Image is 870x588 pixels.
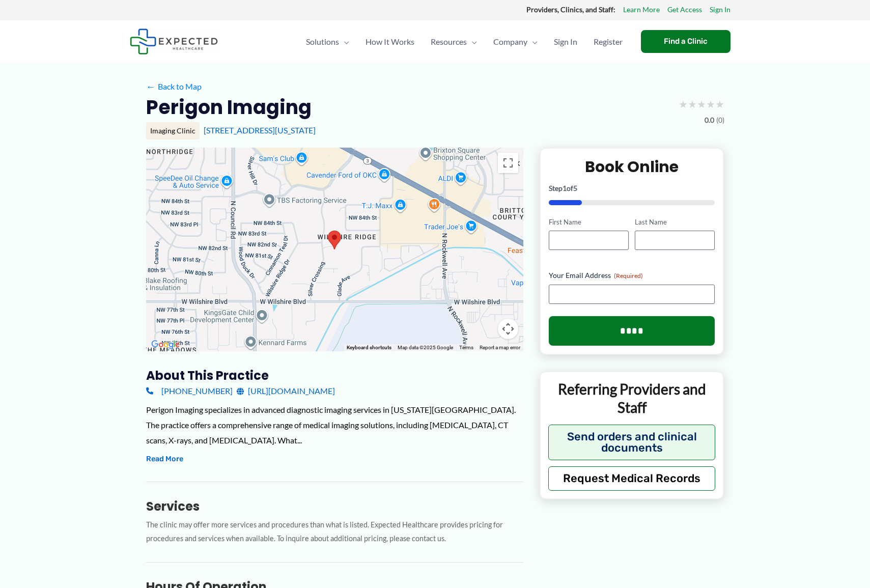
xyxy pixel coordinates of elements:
label: Your Email Address [549,270,715,281]
span: Solutions [306,24,339,60]
a: Find a Clinic [641,30,731,53]
span: ★ [697,95,706,114]
a: How It Works [357,24,423,60]
span: Map data ©2025 Google [398,345,453,350]
a: Sign In [710,3,731,16]
span: Register [594,24,623,60]
h2: Book Online [549,157,715,177]
span: Resources [431,24,467,60]
a: Learn More [623,3,660,16]
span: ★ [706,95,715,114]
button: Send orders and clinical documents [548,425,716,460]
label: Last Name [635,217,715,227]
span: 0.0 [705,114,714,127]
a: ResourcesMenu Toggle [423,24,485,60]
h3: About this practice [146,368,523,383]
nav: Primary Site Navigation [298,24,631,60]
span: (0) [716,114,724,127]
a: Get Access [667,3,702,16]
a: Report a map error [480,345,520,350]
span: Menu Toggle [339,24,349,60]
span: ← [146,81,156,91]
button: Toggle fullscreen view [498,153,518,173]
a: Sign In [546,24,585,60]
span: Company [493,24,527,60]
a: Register [585,24,631,60]
span: 5 [573,184,577,192]
a: [PHONE_NUMBER] [146,383,233,399]
span: Sign In [554,24,577,60]
strong: Providers, Clinics, and Staff: [526,5,615,14]
div: Imaging Clinic [146,122,200,139]
button: Map camera controls [498,319,518,339]
span: 1 [563,184,567,192]
img: Google [149,338,182,351]
span: How It Works [366,24,414,60]
button: Request Medical Records [548,466,716,491]
label: First Name [549,217,629,227]
img: Expected Healthcare Logo - side, dark font, small [130,29,218,54]
a: Terms (opens in new tab) [459,345,473,350]
p: Step of [549,185,715,192]
span: ★ [688,95,697,114]
button: Read More [146,453,183,465]
a: CompanyMenu Toggle [485,24,546,60]
p: Referring Providers and Staff [548,380,716,417]
span: Menu Toggle [467,24,477,60]
span: ★ [715,95,724,114]
a: Open this area in Google Maps (opens a new window) [149,338,182,351]
h3: Services [146,498,523,514]
span: ★ [679,95,688,114]
a: SolutionsMenu Toggle [298,24,357,60]
button: Keyboard shortcuts [347,344,391,351]
div: Perigon Imaging specializes in advanced diagnostic imaging services in [US_STATE][GEOGRAPHIC_DATA... [146,402,523,447]
span: (Required) [614,272,643,279]
p: The clinic may offer more services and procedures than what is listed. Expected Healthcare provid... [146,518,523,546]
a: [STREET_ADDRESS][US_STATE] [204,125,316,135]
a: ←Back to Map [146,79,202,94]
h2: Perigon Imaging [146,95,312,120]
span: Menu Toggle [527,24,538,60]
a: [URL][DOMAIN_NAME] [237,383,335,399]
